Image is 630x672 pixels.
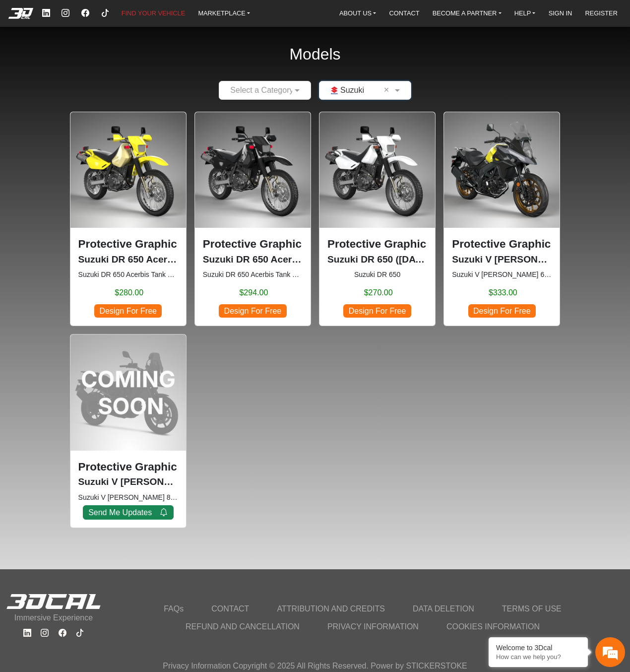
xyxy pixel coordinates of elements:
p: Suzuki DR 650 (1996-2024) [327,253,427,267]
a: MARKETPLACE [194,5,254,21]
span: Clean Field [384,84,392,96]
p: Protective Graphic Kit [78,459,178,475]
p: How can we help you? [496,653,580,661]
a: CONTACT [205,600,255,618]
p: Protective Graphic Kit [327,236,427,253]
span: $294.00 [239,287,268,299]
a: REGISTER [581,5,621,21]
p: Suzuki DR 650 Acerbis Tank 6.6 Gl (1996-2024) [203,253,303,267]
span: Design For Free [219,304,286,318]
small: Suzuki DR 650 Acerbis Tank 5.3 Gl [78,269,178,280]
img: DR 650Acerbis Tank 5.3 Gl1996-2024 [70,112,186,228]
span: $280.00 [115,287,143,299]
p: Protective Graphic Kit [452,236,552,253]
p: Protective Graphic Kit [203,236,303,253]
p: Suzuki V Strom 650 (2017-2024) [452,253,552,267]
small: Suzuki V Strom 800 DE [78,492,178,503]
span: $333.00 [489,287,517,299]
span: Design For Free [468,304,536,318]
span: Design For Free [94,304,162,318]
a: TERMS OF USE [496,600,567,618]
a: DATA DELETION [407,600,480,618]
a: CONTACT [385,5,424,21]
p: Privacy Information Copyright © 2025 All Rights Reserved. Power by STICKERSTOKE [163,660,467,672]
a: REFUND AND CANCELLATION [180,618,306,636]
a: SIGN IN [545,5,576,21]
small: Suzuki V Strom 650 [452,269,552,280]
a: FAQs [158,600,189,618]
a: HELP [510,5,540,21]
span: $270.00 [364,287,393,299]
div: Suzuki V Strom 800 DE [70,334,187,528]
span: Design For Free [343,304,411,318]
small: Suzuki DR 650 Acerbis Tank 6.6 Gl [203,269,303,280]
div: Suzuki DR 650 [319,112,436,326]
a: ABOUT US [335,5,380,21]
button: Send Me Updates [83,505,174,520]
div: Suzuki V Strom 650 [443,112,560,326]
div: Welcome to 3Dcal [496,644,580,652]
p: Suzuki DR 650 Acerbis Tank 5.3 Gl (1996-2024) [78,253,178,267]
div: Suzuki DR 650 Acerbis Tank 6.6 Gl [194,112,311,326]
img: V Strom 650null2017-2024 [444,112,560,228]
a: COOKIES INFORMATION [441,618,546,636]
div: Suzuki DR 650 Acerbis Tank 5.3 Gl [70,112,187,326]
a: FIND YOUR VEHICLE [118,5,189,21]
img: DR 6501996-2024 [319,112,435,228]
a: BECOME A PARTNER [429,5,505,21]
a: ATTRIBUTION AND CREDITS [271,600,391,618]
h2: Models [289,32,340,77]
p: Protective Graphic Kit [78,236,178,253]
p: Suzuki V Strom 800 DE (COMING SOON) (2023-2024) [78,475,178,489]
p: Immersive Experience [6,612,101,624]
a: PRIVACY INFORMATION [321,618,425,636]
img: DR 650Acerbis Tank 6.6 Gl1996-2024 [195,112,311,228]
small: Suzuki DR 650 [327,269,427,280]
